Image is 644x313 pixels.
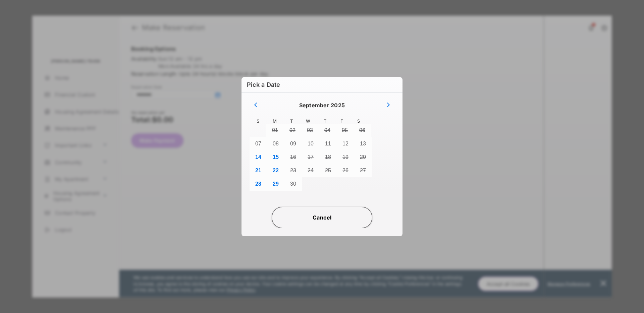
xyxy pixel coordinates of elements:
[319,137,337,150] button: 0011 September 254th 2025
[250,137,267,150] button: 0007 September 250th 2025
[250,164,267,177] button: 0021 September 264th 2025
[354,137,372,150] button: 0013 September 256th 2025
[284,164,302,177] button: 0023 September 266th 2025
[319,124,336,137] button: 0004 September 247th 2025
[336,124,354,137] button: 0005 September 248th 2025
[250,177,267,191] button: 0028 September 271st 2025
[284,150,302,164] button: 0016 September 259th 2025
[266,118,283,124] span: M
[382,101,394,110] button: Next month
[302,150,319,164] button: 0017 September 260th 2025
[317,118,333,124] span: T
[267,177,284,191] button: 0029 September 272nd 2025
[250,118,266,124] span: S
[337,164,354,177] button: 0026 September 269th 2025
[337,150,354,164] button: 0019 September 262nd 2025
[354,124,371,137] button: 0006 September 249th 2025
[350,118,367,124] span: S
[266,124,284,137] button: 0001 September 244th 2025
[301,124,319,137] button: 0003 September 246th 2025
[302,137,319,150] button: 0010 September 253rd 2025
[283,118,300,124] span: T
[250,101,394,201] div: Calendar day picker
[284,124,301,137] button: 0002 September 245th 2025
[267,137,284,150] button: 0008 September 251st 2025
[319,150,337,164] button: 0018 September 261st 2025
[250,101,262,110] button: Previous month
[354,164,372,177] button: 0027 September 270th 2025
[299,102,345,109] h4: September 2025
[354,150,372,164] button: 0020 September 263rd 2025
[284,137,302,150] button: 0009 September 252nd 2025
[333,118,350,124] span: F
[337,137,354,150] button: 0012 September 255th 2025
[250,150,267,164] button: 0014 September 257th 2025
[300,118,317,124] span: W
[267,164,284,177] button: 0022 September 265th 2025
[272,207,372,228] button: Cancel
[284,177,302,191] button: 0030 September 273rd 2025
[241,77,402,92] h6: Pick a Date
[267,150,284,164] button: 0015 September 258th 2025
[302,164,319,177] button: 0024 September 267th 2025
[319,164,337,177] button: 0025 September 268th 2025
